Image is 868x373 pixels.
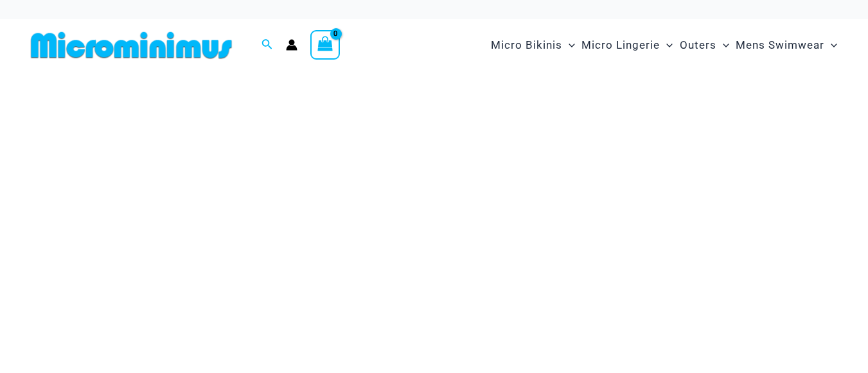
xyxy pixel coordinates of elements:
[491,29,562,62] span: Micro Bikinis
[824,29,837,62] span: Menu Toggle
[486,24,842,67] nav: Site Navigation
[677,26,732,65] a: OutersMenu ToggleMenu Toggle
[26,31,237,60] img: MM SHOP LOGO FLAT
[286,39,297,51] a: Account icon link
[680,29,716,62] span: Outers
[716,29,729,62] span: Menu Toggle
[488,26,578,65] a: Micro BikinisMenu ToggleMenu Toggle
[660,29,673,62] span: Menu Toggle
[310,30,340,60] a: View Shopping Cart, empty
[261,37,273,53] a: Search icon link
[732,26,840,65] a: Mens SwimwearMenu ToggleMenu Toggle
[562,29,575,62] span: Menu Toggle
[736,29,824,62] span: Mens Swimwear
[581,29,660,62] span: Micro Lingerie
[578,26,676,65] a: Micro LingerieMenu ToggleMenu Toggle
